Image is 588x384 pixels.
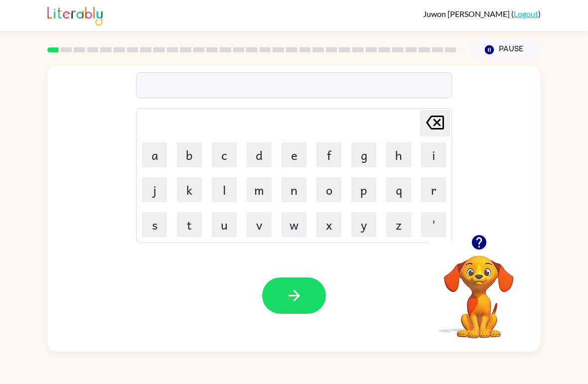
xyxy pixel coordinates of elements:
[282,212,306,237] button: w
[247,177,272,202] button: m
[351,177,376,202] button: p
[421,177,446,202] button: r
[142,177,167,202] button: j
[423,9,541,18] div: ( )
[247,142,272,167] button: d
[177,142,202,167] button: b
[386,177,411,202] button: q
[421,142,446,167] button: i
[212,212,237,237] button: u
[351,212,376,237] button: y
[351,142,376,167] button: g
[316,142,341,167] button: f
[468,38,541,61] button: Pause
[47,4,103,26] img: Literably
[177,212,202,237] button: t
[142,142,167,167] button: a
[212,177,237,202] button: l
[212,142,237,167] button: c
[429,240,529,340] video: Your browser must support playing .mp4 files to use Literably. Please try using another browser.
[386,212,411,237] button: z
[316,177,341,202] button: o
[177,177,202,202] button: k
[282,142,306,167] button: e
[386,142,411,167] button: h
[423,9,511,18] span: Juwon [PERSON_NAME]
[421,212,446,237] button: '
[316,212,341,237] button: x
[247,212,272,237] button: v
[282,177,306,202] button: n
[142,212,167,237] button: s
[514,9,538,18] a: Logout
